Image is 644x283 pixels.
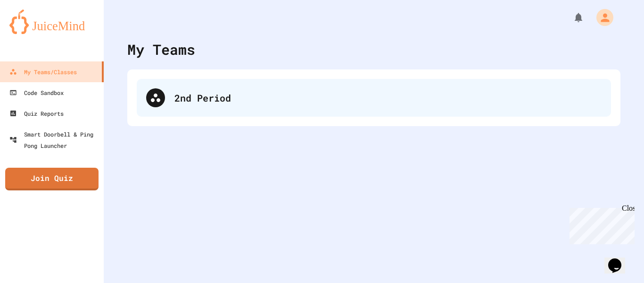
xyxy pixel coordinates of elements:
[9,108,64,119] div: Quiz Reports
[555,9,586,26] div: My Notifications
[137,79,611,117] div: 2nd Period
[174,91,602,105] div: 2nd Period
[9,66,77,77] div: My Teams/Classes
[9,9,94,34] img: logo-orange.svg
[127,39,195,60] div: My Teams
[586,7,616,28] div: My Account
[9,129,100,151] div: Smart Doorbell & Ping Pong Launcher
[4,4,65,60] div: Chat with us now!Close
[566,204,635,244] iframe: chat widget
[5,168,99,190] a: Join Quiz
[9,87,64,98] div: Code Sandbox
[604,245,635,274] iframe: chat widget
